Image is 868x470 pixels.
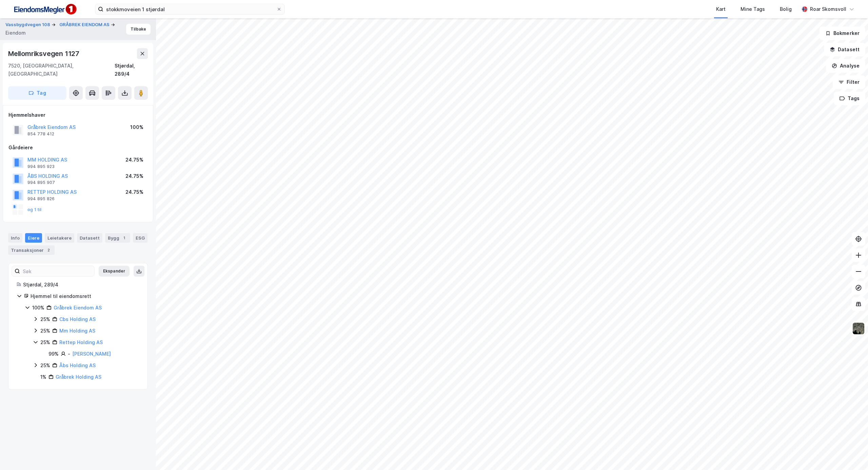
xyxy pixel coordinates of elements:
[125,188,143,196] div: 24.75%
[32,304,44,312] div: 100%
[25,233,42,243] div: Eiere
[780,5,792,13] div: Bolig
[115,62,148,78] div: Stjørdal, 289/4
[8,86,66,100] button: Tag
[121,234,127,241] div: 1
[824,43,865,56] button: Datasett
[40,361,50,370] div: 25%
[8,111,147,119] div: Hjemmelshaver
[45,233,74,243] div: Leietakere
[8,144,147,152] div: Gårdeiere
[40,373,46,381] div: 1%
[8,62,115,78] div: 7520, [GEOGRAPHIC_DATA], [GEOGRAPHIC_DATA]
[125,156,143,164] div: 24.75%
[68,350,70,358] div: -
[105,233,130,243] div: Bygg
[27,131,54,137] div: 854 778 412
[59,316,96,322] a: Cbs Holding AS
[77,233,102,243] div: Datasett
[5,29,26,37] div: Eiendom
[852,322,865,335] img: 9k=
[99,266,130,277] button: Ekspander
[72,351,111,357] a: [PERSON_NAME]
[8,233,22,243] div: Info
[31,292,139,300] div: Hjemmel til eiendomsrett
[59,21,111,28] button: GRÅBREK EIENDOM AS
[27,180,55,185] div: 994 895 907
[59,328,95,334] a: Mm Holding AS
[834,437,868,470] div: Kontrollprogram for chat
[833,75,865,89] button: Filter
[40,315,50,323] div: 25%
[40,327,50,335] div: 25%
[126,24,151,35] button: Tilbake
[834,92,865,105] button: Tags
[27,164,55,169] div: 994 895 923
[8,245,55,255] div: Transaksjoner
[834,437,868,470] iframe: Chat Widget
[133,233,147,243] div: ESG
[45,247,52,253] div: 2
[56,374,101,380] a: Gråbrek Holding AS
[23,281,139,289] div: Stjørdal, 289/4
[40,338,50,346] div: 25%
[130,123,143,131] div: 100%
[20,266,94,276] input: Søk
[125,172,143,180] div: 24.75%
[820,26,865,40] button: Bokmerker
[59,339,103,345] a: Rettep Holding AS
[741,5,765,13] div: Mine Tags
[48,350,59,358] div: 99%
[11,2,79,17] img: F4PB6Px+NJ5v8B7XTbfpPpyloAAAAASUVORK5CYII=
[27,196,55,202] div: 994 895 826
[716,5,726,13] div: Kart
[103,4,276,14] input: Søk på adresse, matrikkel, gårdeiere, leietakere eller personer
[810,5,846,13] div: Roar Skomsvoll
[54,305,102,311] a: Gråbrek Eiendom AS
[826,59,865,73] button: Analyse
[5,21,52,28] button: Vassbygdvegen 108
[8,48,81,59] div: Mellomriksvegen 1127
[59,362,96,368] a: Åbs Holding AS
